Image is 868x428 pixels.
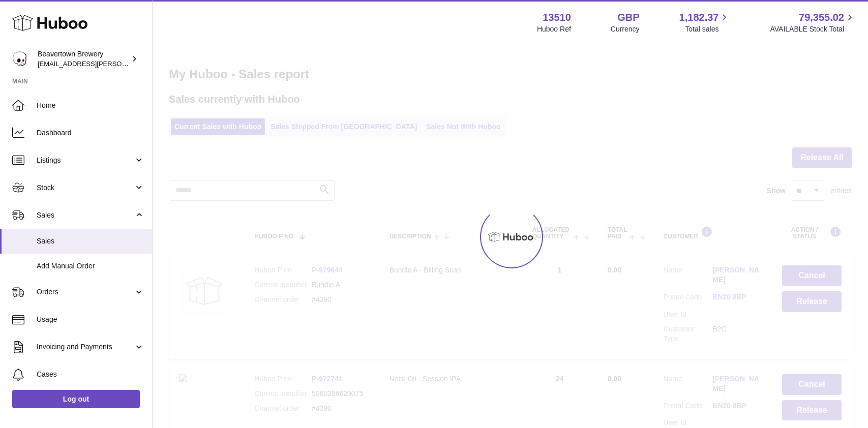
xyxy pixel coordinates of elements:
strong: GBP [617,11,639,24]
div: Huboo Ref [537,24,571,34]
span: Dashboard [37,128,144,138]
span: 1,182.37 [679,11,719,24]
div: Currency [611,24,640,34]
a: 1,182.37 Total sales [679,11,731,34]
span: AVAILABLE Stock Total [770,24,856,34]
span: Home [37,101,144,110]
span: Invoicing and Payments [37,342,134,352]
strong: 13510 [543,11,571,24]
div: Beavertown Brewery [38,49,129,69]
span: Sales [37,236,144,246]
span: Orders [37,287,134,297]
span: Add Manual Order [37,261,144,271]
a: Log out [12,390,140,408]
span: 79,355.02 [799,11,844,24]
span: Total sales [685,24,730,34]
span: Sales [37,210,134,220]
img: kit.lowe@beavertownbrewery.co.uk [12,51,27,67]
a: 79,355.02 AVAILABLE Stock Total [770,11,856,34]
span: Usage [37,315,144,324]
span: Stock [37,183,134,193]
span: Listings [37,156,134,165]
span: [EMAIL_ADDRESS][PERSON_NAME][DOMAIN_NAME] [38,59,204,68]
span: Cases [37,370,144,379]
